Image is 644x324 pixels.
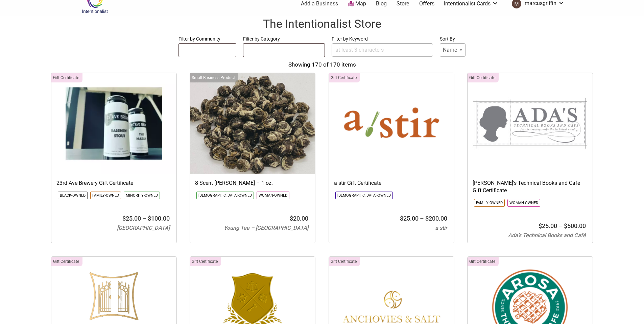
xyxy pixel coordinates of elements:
bdi: 200.00 [425,215,447,222]
bdi: 25.00 [539,222,557,229]
div: Click to show only this category [190,73,238,82]
bdi: 20.00 [290,215,308,222]
li: Click to show only this community [257,192,289,199]
li: Click to show only this community [474,199,505,207]
h3: a stir Gift Certificate [334,179,449,187]
div: Click to show only this category [329,257,360,266]
span: [GEOGRAPHIC_DATA] [117,225,170,231]
img: Adas Technical Books and Cafe Logo [468,73,593,174]
bdi: 25.00 [122,215,141,222]
label: Filter by Community [178,35,237,43]
span: – [558,222,563,229]
div: Showing 170 of 170 items [7,60,637,69]
span: – [142,215,146,222]
div: Click to show only this category [329,73,360,82]
h1: The Intentionalist Store [7,16,637,32]
span: $ [564,222,567,229]
span: Young Tea – [GEOGRAPHIC_DATA] [224,225,308,231]
div: Click to show only this category [468,257,499,266]
div: Click to show only this category [190,257,221,266]
span: Ada’s Technical Books and Café [508,232,586,239]
span: $ [122,215,126,222]
img: Young Tea 8 Scent Jasmine Green Pearl [190,73,315,174]
bdi: 100.00 [148,215,170,222]
li: Click to show only this community [124,192,160,199]
bdi: 25.00 [400,215,419,222]
div: Click to show only this category [468,73,499,82]
li: Click to show only this community [335,192,393,199]
li: Click to show only this community [507,199,540,207]
h3: [PERSON_NAME]’s Technical Books and Cafe Gift Certificate [473,179,588,195]
label: Filter by Category [243,35,325,43]
li: Click to show only this community [58,192,88,199]
span: $ [425,215,429,222]
span: $ [539,222,542,229]
span: $ [148,215,151,222]
li: Click to show only this community [196,192,254,199]
div: Click to show only this category [51,73,82,82]
li: Click to show only this community [90,192,121,199]
h3: 23rd Ave Brewery Gift Certificate [56,179,171,187]
span: $ [400,215,403,222]
h3: 8 Scent [PERSON_NAME] – 1 oz. [195,179,310,187]
span: a stir [435,225,447,231]
div: Click to show only this category [51,257,82,266]
input: at least 3 characters [332,43,433,57]
span: – [420,215,424,222]
bdi: 500.00 [564,222,586,229]
label: Sort By [440,35,466,43]
label: Filter by Keyword [332,35,433,43]
span: $ [290,215,293,222]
